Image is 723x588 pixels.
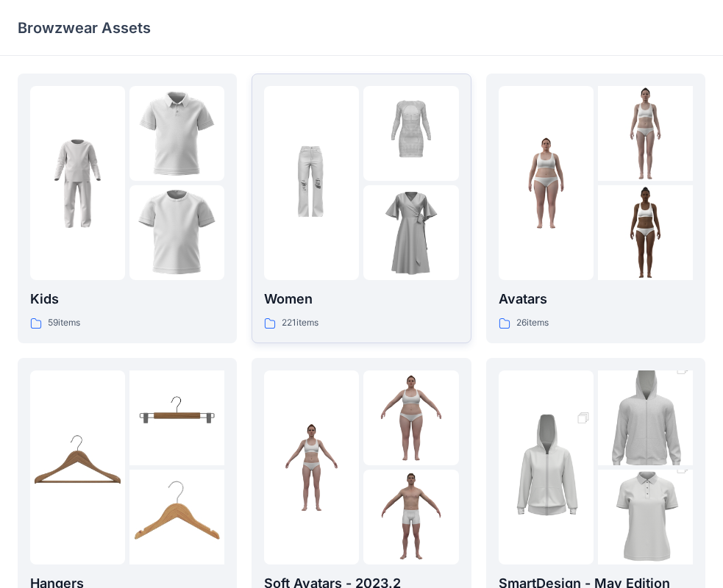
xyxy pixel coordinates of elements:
img: folder 1 [30,136,125,231]
p: Kids [30,289,224,309]
img: folder 2 [363,86,458,181]
img: folder 1 [499,136,594,231]
p: Women [264,289,458,309]
img: folder 1 [264,136,359,231]
img: folder 3 [363,185,458,280]
img: folder 1 [264,420,359,514]
p: Browzwear Assets [18,18,151,38]
img: folder 1 [30,420,125,514]
p: 26 items [516,315,549,331]
p: 221 items [282,315,318,331]
img: folder 2 [598,86,693,181]
img: folder 3 [129,185,224,280]
p: Avatars [499,289,693,309]
img: folder 2 [129,370,224,465]
img: folder 1 [499,396,594,539]
p: 59 items [48,315,80,331]
img: folder 3 [598,185,693,280]
img: folder 2 [598,347,693,490]
img: folder 3 [129,470,224,564]
a: folder 1folder 2folder 3Avatars26items [486,73,705,343]
a: folder 1folder 2folder 3Kids59items [18,73,237,343]
img: folder 2 [363,370,458,465]
a: folder 1folder 2folder 3Women221items [252,73,471,343]
img: folder 3 [363,470,458,564]
img: folder 2 [129,86,224,181]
